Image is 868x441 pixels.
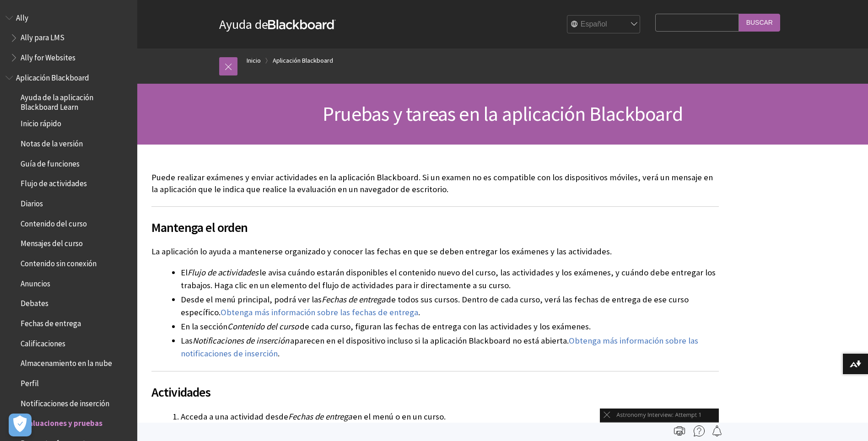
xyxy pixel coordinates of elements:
span: Ally para LMS [21,30,65,43]
span: Inicio rápido [21,116,61,129]
span: Notificaciones de inserción [21,396,109,408]
span: Fechas de entrega [322,294,385,305]
span: Notas de la versión [21,136,83,148]
li: Desde el menú principal, podrá ver las de todos sus cursos. Dentro de cada curso, verá las fechas... [181,293,719,319]
span: Fechas de entrega [288,411,352,422]
span: Flujo de actividades [21,176,87,188]
span: Diarios [21,196,43,208]
span: Evaluaciones y pruebas [21,416,102,428]
span: Anuncios [21,276,50,288]
li: Las aparecen en el dispositivo incluso si la aplicación Blackboard no está abierta. . [181,334,719,360]
li: En la sección de cada curso, figuran las fechas de entrega con las actividades y los exámenes. [181,320,719,333]
span: Contenido sin conexión [21,256,97,268]
strong: Blackboard [268,20,336,29]
li: El le avisa cuándo estarán disponibles el contenido nuevo del curso, las actividades y los exámen... [181,266,719,292]
span: Calificaciones [21,336,65,348]
span: Debates [21,296,49,308]
a: Inicio [247,55,261,66]
span: Contenido del curso [227,321,299,332]
span: Guía de funciones [21,156,80,168]
span: Perfil [21,376,39,388]
span: Flujo de actividades [188,267,259,278]
p: La aplicación lo ayuda a mantenerse organizado y conocer las fechas en que se deben entregar los ... [151,246,719,258]
span: Notificaciones de inserción [193,335,289,346]
img: Print [674,425,685,436]
span: Aplicación Blackboard [16,70,89,82]
span: Fechas de entrega [21,316,81,328]
img: More help [694,425,705,436]
a: Aplicación Blackboard [273,55,333,66]
button: Abrir preferencias [9,414,32,436]
span: Ally for Websites [21,50,75,62]
li: Acceda a una actividad desde en el menú o en un curso. [181,410,719,423]
input: Buscar [739,14,780,32]
span: Contenido del curso [21,216,87,228]
img: Follow this page [712,425,722,436]
select: Site Language Selector [567,16,641,34]
h2: Mantenga el orden [151,206,719,237]
span: Almacenamiento en la nube [21,356,112,368]
p: Puede realizar exámenes y enviar actividades en la aplicación Blackboard. Si un examen no es comp... [151,172,719,195]
span: Pruebas y tareas en la aplicación Blackboard [323,101,683,126]
h2: Actividades [151,371,719,402]
a: Obtenga más información sobre las fechas de entrega [221,307,418,318]
span: Ayuda de la aplicación Blackboard Learn [21,90,131,112]
nav: Book outline for Anthology Ally Help [5,10,132,65]
a: Ayuda deBlackboard [219,16,336,32]
span: Mensajes del curso [21,236,83,248]
span: Ally [16,10,28,22]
